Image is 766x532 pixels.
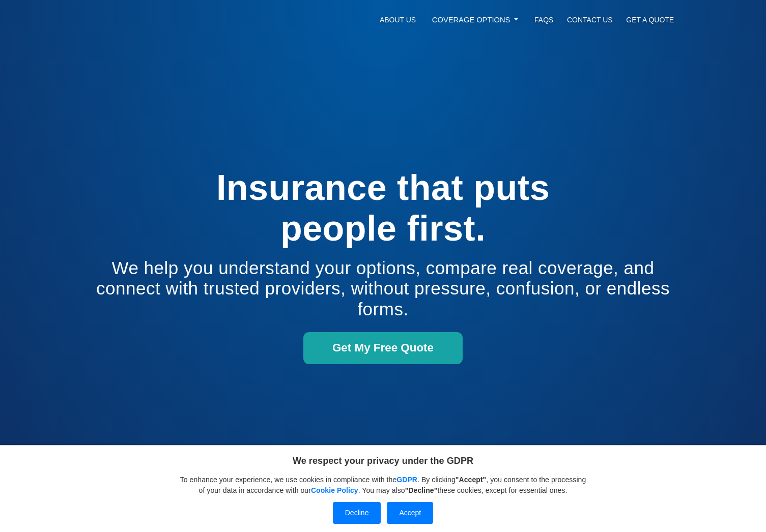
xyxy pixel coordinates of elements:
[373,10,423,29] a: About Us
[77,167,689,249] h1: Insurance that puts people first.
[77,258,689,319] h2: We help you understand your options, compare real coverage, and connect with trusted providers, w...
[422,10,527,29] a: Coverage Options
[180,454,587,468] p: We respect your privacy under the GDPR
[396,476,417,484] a: GDPR
[405,486,438,494] strong: "Decline"
[303,332,463,364] button: Get My Free Quote
[456,476,487,484] strong: "Accept"
[619,10,680,29] a: Get a Quote
[311,486,358,494] a: Cookie Policy
[387,502,433,524] button: Accept
[180,475,587,496] p: To enhance your experience, we use cookies in compliance with the . By clicking , you consent to ...
[528,10,560,29] a: FAQs
[560,10,619,29] a: Contact Us
[333,502,381,524] button: Decline
[332,341,434,354] span: Get My Free Quote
